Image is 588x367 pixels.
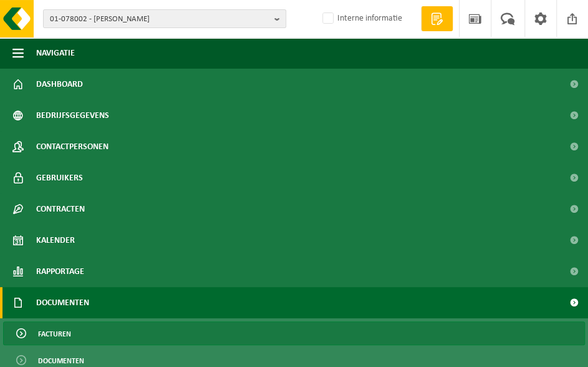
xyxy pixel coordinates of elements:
[38,322,71,346] span: Facturen
[36,100,109,131] span: Bedrijfsgegevens
[50,10,269,29] span: 01-078002 - [PERSON_NAME]
[43,9,286,28] button: 01-078002 - [PERSON_NAME]
[36,287,89,318] span: Documenten
[3,321,585,345] a: Facturen
[36,37,75,69] span: Navigatie
[36,131,108,162] span: Contactpersonen
[36,162,83,193] span: Gebruikers
[320,9,402,28] label: Interne informatie
[36,256,84,287] span: Rapportage
[36,225,75,256] span: Kalender
[36,69,83,100] span: Dashboard
[36,193,85,225] span: Contracten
